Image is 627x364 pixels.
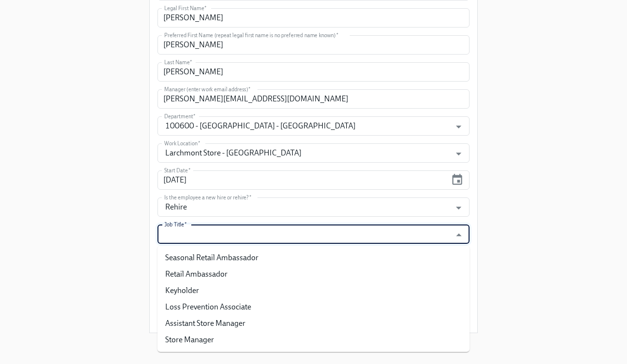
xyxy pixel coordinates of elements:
[157,250,470,266] li: Seasonal Retail Ambassador
[157,266,470,282] li: Retail Ambassador
[451,146,466,161] button: Open
[451,200,466,215] button: Open
[157,299,470,315] li: Loss Prevention Associate
[451,227,466,242] button: Close
[157,282,470,299] li: Keyholder
[157,170,447,190] input: MM/DD/YYYY
[157,315,470,332] li: Assistant Store Manager
[451,119,466,134] button: Open
[157,332,470,348] li: Store Manager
